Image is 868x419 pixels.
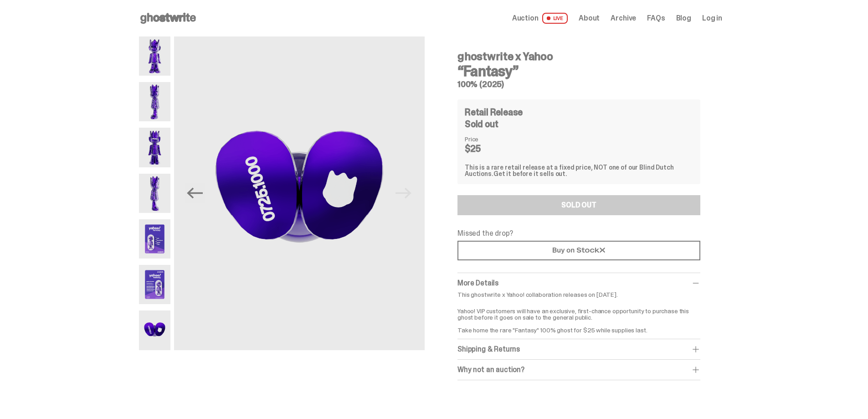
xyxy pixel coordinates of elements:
h5: 100% (2025) [457,80,700,88]
img: Yahoo-HG---2.png [139,82,170,121]
a: Blog [676,15,691,22]
img: Yahoo-HG---3.png [139,128,170,167]
a: Log in [702,15,722,22]
button: SOLD OUT [457,195,700,215]
div: Why not an auction? [457,365,700,374]
a: Archive [611,15,636,22]
a: FAQs [647,15,665,22]
h4: ghostwrite x Yahoo [457,51,700,62]
img: Yahoo-HG---1.png [139,36,170,76]
img: Yahoo-HG---5.png [139,219,170,259]
p: This ghostwrite x Yahoo! collaboration releases on [DATE]. [457,291,700,298]
span: More Details [457,278,498,288]
p: Yahoo! VIP customers will have an exclusive, first-chance opportunity to purchase this ghost befo... [457,301,700,333]
dt: Price [465,136,510,142]
div: SOLD OUT [561,202,596,209]
img: Yahoo-HG---6.png [139,265,170,304]
p: Missed the drop? [457,230,700,237]
span: LIVE [542,13,568,24]
div: Sold out [465,119,693,129]
img: Yahoo-HG---7.png [139,310,170,350]
button: Previous [185,183,205,203]
dd: $25 [465,144,510,153]
div: Shipping & Returns [457,345,700,354]
h3: “Fantasy” [457,64,700,78]
span: Auction [512,15,539,22]
a: About [579,15,600,22]
img: Yahoo-HG---4.png [139,174,170,213]
span: Get it before it sells out. [493,170,567,178]
a: Auction LIVE [512,13,568,24]
img: Yahoo-HG---7.png [174,36,425,350]
h4: Retail Release [465,108,523,117]
div: This is a rare retail release at a fixed price, NOT one of our Blind Dutch Auctions. [465,164,693,177]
